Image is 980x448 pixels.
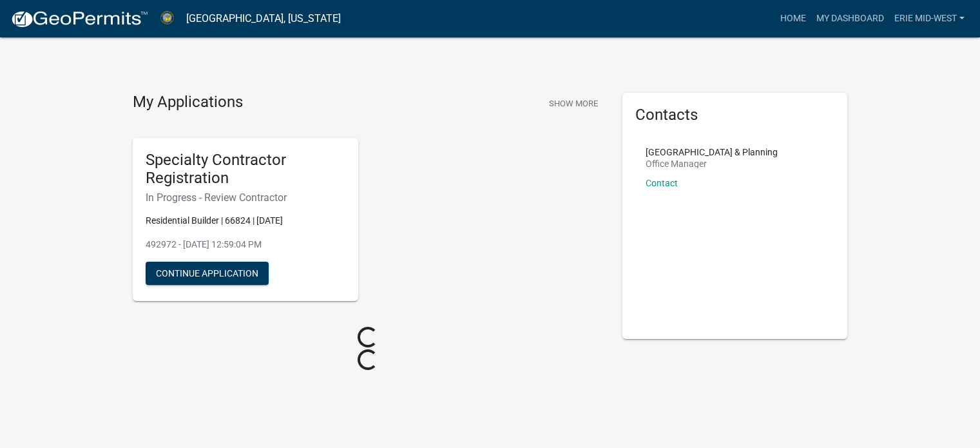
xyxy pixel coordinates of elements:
a: [GEOGRAPHIC_DATA], [US_STATE] [186,8,341,30]
h5: Contacts [635,106,835,124]
p: [GEOGRAPHIC_DATA] & Planning [646,148,778,157]
button: Continue Application [146,262,269,285]
p: Office Manager [646,159,778,168]
a: Erie Mid-west [889,6,970,31]
h6: In Progress - Review Contractor [146,191,345,204]
a: Contact [646,178,678,188]
h5: Specialty Contractor Registration [146,151,345,188]
p: 492972 - [DATE] 12:59:04 PM [146,238,345,251]
p: Residential Builder | 66824 | [DATE] [146,214,345,228]
a: Home [775,6,811,31]
button: Show More [544,93,603,114]
h4: My Applications [133,93,243,112]
a: My Dashboard [811,6,889,31]
img: Abbeville County, South Carolina [159,10,176,27]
